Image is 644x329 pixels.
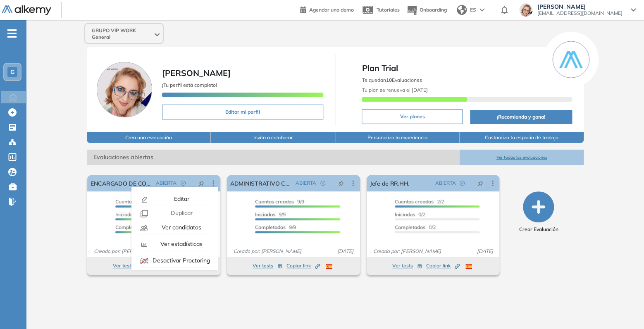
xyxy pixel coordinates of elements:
img: Foto de perfil [97,62,152,117]
span: 4/4 [115,198,165,205]
span: 1/4 [115,224,156,230]
button: Duplicar [135,209,214,217]
b: 10 [386,77,391,83]
span: Iniciadas [255,211,275,217]
span: 0/2 [395,224,436,230]
span: Creado por: [PERSON_NAME] [91,248,165,255]
span: ES [470,6,476,14]
a: ADMINISTRATIVO COMERCIAL IGUAZÚ [230,175,292,191]
span: check-circle [181,181,186,186]
span: Tutoriales [377,7,400,13]
span: Creado por: [PERSON_NAME] [370,248,444,255]
span: Evaluaciones abiertas [87,150,460,165]
span: ABIERTA [156,179,177,187]
span: 9/9 [255,211,286,217]
a: Agendar una demo [300,4,354,14]
i: - [7,33,17,34]
span: pushpin [198,180,204,186]
span: [DATE] [334,248,357,255]
span: Ver estadísticas [159,240,203,248]
span: Crear Evaluación [519,226,558,233]
button: Invita a colaborar [211,132,335,143]
span: Cuentas creadas [255,198,294,205]
span: pushpin [477,180,483,186]
img: world [457,5,467,15]
span: Te quedan Evaluaciones [362,77,422,83]
span: check-circle [460,181,465,186]
span: pushpin [338,180,344,186]
span: Copiar link [286,262,320,269]
span: Completados [255,224,286,230]
button: Ver tests [392,261,422,271]
img: Logo [2,5,51,16]
button: ¡Recomienda y gana! [470,110,572,124]
button: Ver planes [362,109,463,124]
span: Onboarding [420,7,447,13]
button: Ver candidatos [135,221,214,234]
button: pushpin [332,176,350,190]
span: [PERSON_NAME] [537,3,623,10]
span: Copiar link [426,262,460,269]
span: Iniciadas [395,211,415,217]
span: Ver candidatos [160,224,201,231]
button: Onboarding [406,1,447,19]
span: ABIERTA [435,179,456,187]
button: Ver estadísticas [135,237,214,250]
button: Personaliza la experiencia [335,132,460,143]
button: pushpin [471,176,489,190]
button: Crea una evaluación [87,132,211,143]
span: 9/9 [255,224,296,230]
button: Ver tests [113,261,143,271]
span: 0/2 [395,211,425,217]
button: Crear Evaluación [519,191,558,233]
span: 9/9 [255,198,304,205]
span: G [10,69,14,75]
button: Desactivar Proctoring [135,254,214,267]
button: Ver todas las evaluaciones [460,150,584,165]
button: Ver tests [253,261,282,271]
span: Agendar una demo [309,7,354,13]
span: check-circle [320,181,325,186]
button: Editar [135,192,214,205]
span: Editar [172,195,189,203]
span: Completados [395,224,425,230]
span: Cuentas creadas [115,198,154,205]
span: Desactivar Proctoring [151,257,210,264]
img: ESP [465,264,472,269]
a: Jefe de RR.HH. [370,175,409,191]
span: Tu plan se renueva el [362,87,427,93]
button: Editar mi perfil [162,105,324,119]
span: Creado por: [PERSON_NAME] [230,248,305,255]
b: [DATE] [410,87,427,93]
span: ¡Tu perfil está completo! [162,82,217,88]
span: [DATE] [473,248,496,255]
button: pushpin [192,176,210,190]
a: ENCARGADO DE COMERCIO [91,175,153,191]
span: Plan Trial [362,62,572,74]
span: GRUPO VIP WORK General [92,27,153,41]
button: Copiar link [426,261,460,271]
span: [EMAIL_ADDRESS][DOMAIN_NAME] [537,10,623,17]
span: Cuentas creadas [395,198,434,205]
span: ABIERTA [296,179,316,187]
img: arrow [479,8,484,12]
span: Completados [115,224,146,230]
span: 1/4 [115,211,146,217]
span: [PERSON_NAME] [162,68,231,78]
button: Customiza tu espacio de trabajo [460,132,584,143]
img: ESP [326,264,332,269]
span: Iniciadas [115,211,136,217]
span: Duplicar [169,209,193,217]
span: 2/2 [395,198,444,205]
button: Copiar link [286,261,320,271]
